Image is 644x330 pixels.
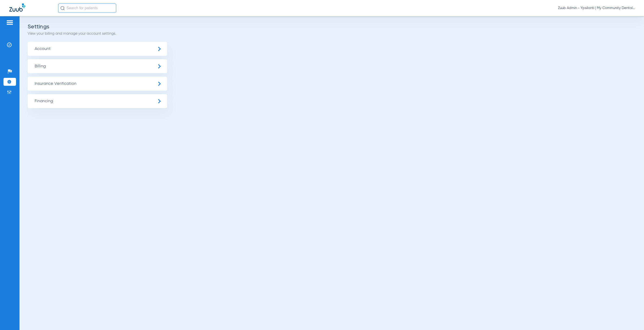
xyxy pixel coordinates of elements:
[28,42,167,56] span: Account
[621,308,644,330] iframe: Chat Widget
[58,3,116,13] input: Search for patients
[9,3,25,12] img: Zuub Logo
[28,24,636,29] h2: Settings
[28,94,167,108] span: Financing
[558,6,635,10] span: Zuub Admin - Ypsilanti | My Community Dental Centers
[60,6,65,10] img: Search Icon
[6,20,13,25] img: hamburger-icon
[28,77,167,91] span: Insurance Verification
[28,31,636,36] p: View your billing and manage your account settings.
[28,59,167,73] span: Billing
